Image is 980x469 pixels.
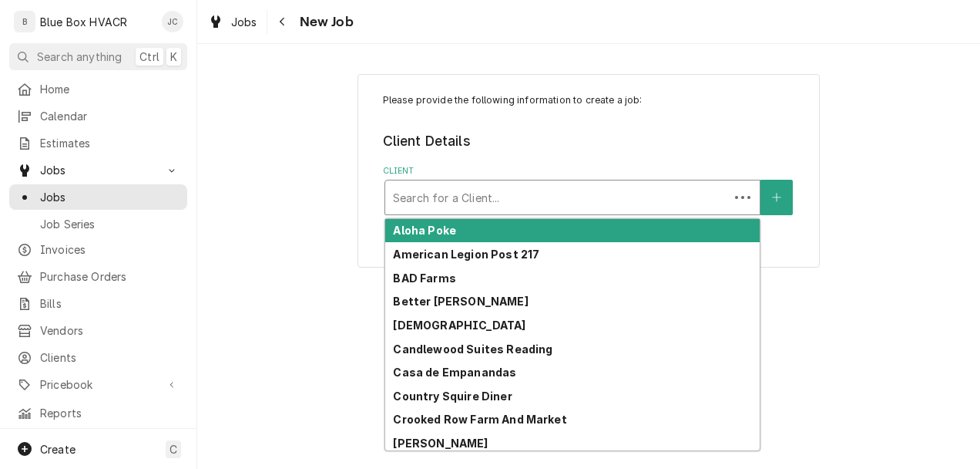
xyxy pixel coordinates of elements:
[202,9,263,35] a: Jobs
[40,135,180,151] span: Estimates
[170,49,177,65] span: K
[40,405,180,421] span: Reports
[383,165,795,215] div: Client
[40,376,156,393] span: Pricebook
[393,224,456,237] strong: Aloha Poke
[40,241,180,258] span: Invoices
[40,349,180,366] span: Clients
[772,192,781,203] svg: Create New Client
[393,248,539,261] strong: American Legion Post 217
[40,322,180,339] span: Vendors
[9,211,187,237] a: Job Series
[9,372,187,397] a: Go to Pricebook
[393,272,455,285] strong: BAD Farms
[40,14,127,30] div: Blue Box HVACR
[9,264,187,289] a: Purchase Orders
[14,11,35,32] div: B
[162,11,183,32] div: JC
[40,295,180,312] span: Bills
[393,319,525,332] strong: [DEMOGRAPHIC_DATA]
[393,390,512,403] strong: Country Squire Diner
[760,180,793,215] button: Create New Client
[40,189,180,205] span: Jobs
[270,9,295,34] button: Navigate back
[393,295,528,308] strong: Better [PERSON_NAME]
[9,184,187,210] a: Jobs
[383,165,795,177] label: Client
[40,268,180,285] span: Purchase Orders
[393,437,488,450] strong: [PERSON_NAME]
[383,93,795,107] p: Please provide the following information to create a job:
[162,11,183,32] div: Josh Canfield's Avatar
[9,130,187,156] a: Estimates
[9,43,187,70] button: Search anythingCtrlK
[169,441,177,457] span: C
[383,93,795,215] div: Job Create/Update Form
[393,413,566,426] strong: Crooked Row Farm And Market
[357,74,820,268] div: Job Create/Update
[9,345,187,370] a: Clients
[9,318,187,343] a: Vendors
[9,291,187,316] a: Bills
[40,81,180,97] span: Home
[393,342,552,356] strong: Candlewood Suites Reading
[9,157,187,183] a: Go to Jobs
[295,12,354,32] span: New Job
[9,103,187,129] a: Calendar
[37,49,122,65] span: Search anything
[9,237,187,262] a: Invoices
[231,14,257,30] span: Jobs
[9,76,187,102] a: Home
[9,400,187,426] a: Reports
[383,131,795,151] legend: Client Details
[139,49,159,65] span: Ctrl
[40,108,180,124] span: Calendar
[40,162,156,178] span: Jobs
[40,443,76,456] span: Create
[40,216,180,232] span: Job Series
[393,366,516,379] strong: Casa de Empanandas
